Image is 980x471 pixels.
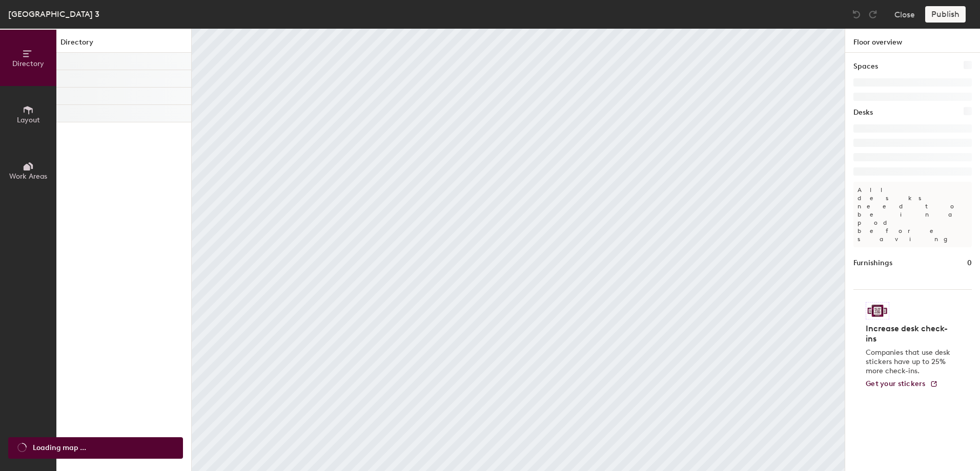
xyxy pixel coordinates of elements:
[866,379,926,388] span: Get your stickers
[845,29,980,53] h1: Floor overview
[853,258,892,269] h1: Furnishings
[851,9,862,19] img: Undo
[192,29,845,471] canvas: Map
[868,9,878,19] img: Redo
[12,59,44,68] span: Directory
[967,258,972,269] h1: 0
[8,8,99,20] div: [GEOGRAPHIC_DATA] 3
[56,37,191,53] h1: Directory
[853,107,873,118] h1: Desks
[866,380,938,389] a: Get your stickers
[866,302,889,319] img: Sticker logo
[853,182,972,247] p: All desks need to be in a pod before saving
[9,172,47,181] span: Work Areas
[866,324,953,344] h4: Increase desk check-ins
[33,442,86,454] span: Loading map ...
[894,6,915,23] button: Close
[866,348,953,376] p: Companies that use desk stickers have up to 25% more check-ins.
[17,116,40,124] span: Layout
[853,61,878,72] h1: Spaces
